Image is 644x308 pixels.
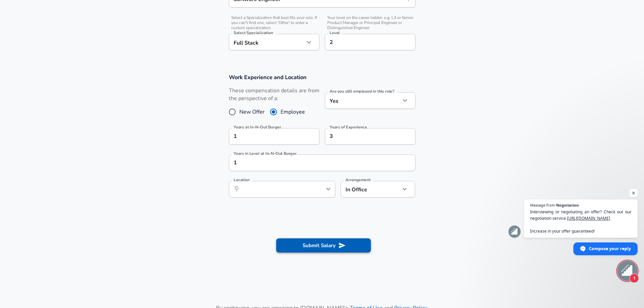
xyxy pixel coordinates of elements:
[556,203,579,207] span: Negotiation
[345,178,371,182] label: Arrangement
[330,125,367,129] label: Years of Experience
[234,151,296,156] label: Years in Level at In-N-Out Burger
[324,184,333,194] button: Open
[234,31,273,35] label: Select Specialization
[229,155,401,171] input: 1
[234,125,281,129] label: Years at In-N-Out Burger
[229,15,319,30] span: Select a Specialization that best fits your role. If you can't find one, select 'Other' to enter ...
[330,89,394,93] label: Are you still employed in this role?
[589,243,631,255] span: Compose your reply
[330,31,340,35] label: Level
[328,37,412,47] input: L3
[281,108,305,116] span: Employee
[629,274,639,283] span: 1
[239,108,265,116] span: New Offer
[276,238,371,253] button: Submit Salary
[325,15,415,30] span: Your level on the career ladder. e.g. L3 or Senior Product Manager or Principal Engineer or Disti...
[234,178,249,182] label: Location
[229,73,415,81] h3: Work Experience and Location
[229,128,305,145] input: 0
[325,128,401,145] input: 7
[341,181,390,197] div: In Office
[530,203,555,207] span: Message from
[530,209,631,234] span: Interviewing or negotiating an offer? Check out our negotiation service: Increase in your offer g...
[229,87,319,102] label: These compensation details are from the perspective of a:
[229,34,305,50] div: Full Stack
[617,261,638,281] div: Open chat
[325,92,401,109] div: Yes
